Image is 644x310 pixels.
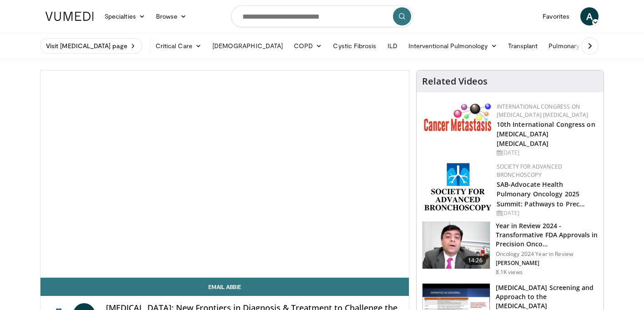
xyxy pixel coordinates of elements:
[403,37,503,55] a: Interventional Pulmonology
[150,37,207,55] a: Critical Care
[422,76,488,87] h4: Related Videos
[327,37,382,55] a: Cystic Fibrosis
[424,103,492,131] img: 6ff8bc22-9509-4454-a4f8-ac79dd3b8976.png.150x105_q85_autocrop_double_scale_upscale_version-0.2.png
[580,7,599,25] a: A
[40,38,142,54] a: Visit [MEDICAL_DATA] page
[537,7,575,25] a: Favorites
[496,269,523,276] p: 8.1K views
[496,221,598,249] h3: Year in Review 2024 - Transformative FDA Approvals in Precision Onco…
[423,222,490,269] img: 22cacae0-80e8-46c7-b946-25cff5e656fa.150x105_q85_crop-smart_upscale.jpg
[99,7,151,25] a: Specialties
[207,37,288,55] a: [DEMOGRAPHIC_DATA]
[497,209,596,217] div: [DATE]
[40,70,409,278] video-js: Video Player
[497,149,596,157] div: [DATE]
[45,12,94,21] img: VuMedi Logo
[496,250,598,258] p: Oncology 2024 Year in Review
[497,120,595,148] a: 10th International Congress on [MEDICAL_DATA] [MEDICAL_DATA]
[231,5,413,27] input: Search topics, interventions
[543,37,635,55] a: Pulmonary Hypertension
[151,7,192,25] a: Browse
[288,37,327,55] a: COPD
[424,163,491,210] img: 13a17e95-cae3-407c-a4b8-a3a137cfd30c.png.150x105_q85_autocrop_double_scale_upscale_version-0.2.png
[464,256,486,265] span: 14:26
[422,221,598,276] a: 14:26 Year in Review 2024 - Transformative FDA Approvals in Precision Onco… Oncology 2024 Year in...
[497,180,585,208] a: SAB-Advocate Health Pulmonary Oncology 2025 Summit: Pathways to Prec…
[382,37,403,55] a: ILD
[40,278,409,296] a: Email Abbie
[496,260,598,267] p: [PERSON_NAME]
[497,163,562,179] a: Society for Advanced Bronchoscopy
[503,37,543,55] a: Transplant
[497,103,589,119] a: International Congress on [MEDICAL_DATA] [MEDICAL_DATA]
